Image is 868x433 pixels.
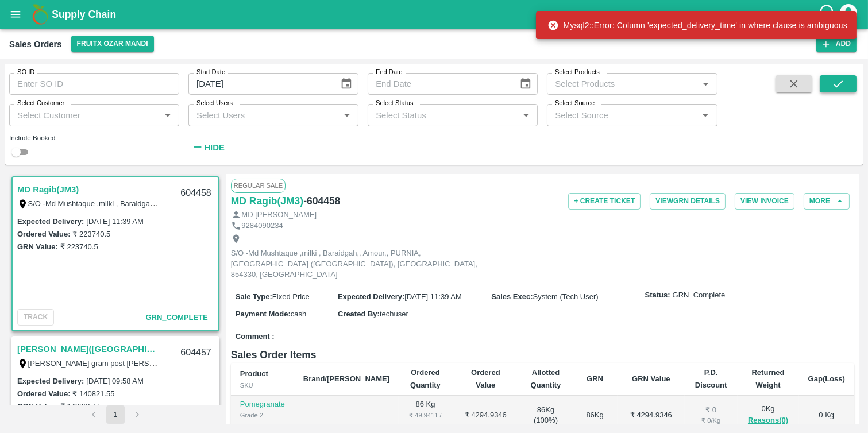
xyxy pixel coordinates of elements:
button: open drawer [2,1,29,28]
label: Select Status [376,99,414,108]
label: ₹ 140821.55 [60,402,102,411]
input: Select Status [371,107,515,122]
span: techuser [380,310,408,318]
p: 9284090234 [241,221,283,231]
span: GRN_Complete [145,313,207,322]
label: Ordered Value: [17,230,70,238]
label: S/O -Md Mushtaque ,milki , Baraidgah,, Amour,, PURNIA, [GEOGRAPHIC_DATA] ([GEOGRAPHIC_DATA]), [GE... [28,199,576,208]
img: logo [29,3,52,26]
input: Select Customer [13,107,157,122]
label: Ordered Value: [17,389,70,398]
div: customer-support [818,4,838,25]
b: Ordered Value [471,368,500,389]
nav: pagination navigation [83,405,148,424]
p: S/O -Md Mushtaque ,milki , Baraidgah,, Amour,, PURNIA, [GEOGRAPHIC_DATA] ([GEOGRAPHIC_DATA]), [GE... [231,248,489,280]
button: Open [340,108,354,123]
button: View Invoice [735,193,794,210]
label: Start Date [196,68,225,77]
label: Comment : [236,331,275,342]
label: [DATE] 11:39 AM [86,217,143,226]
div: ₹ 49.9411 / Kg [408,410,443,431]
b: Ordered Quantity [410,368,441,389]
label: SO ID [17,68,34,77]
label: End Date [376,68,402,77]
button: + Create Ticket [568,193,641,210]
b: Product [240,369,268,378]
label: Expected Delivery : [17,377,84,385]
input: Select Users [192,107,336,122]
b: GRN [587,374,603,383]
input: Select Source [550,107,695,122]
a: [PERSON_NAME]([GEOGRAPHIC_DATA]) [17,342,161,357]
button: Select DC [71,36,154,52]
a: MD Ragib(JM3) [231,193,303,209]
label: [PERSON_NAME] gram post [PERSON_NAME] sarmera , [GEOGRAPHIC_DATA] , [GEOGRAPHIC_DATA], [GEOGRAPHI... [28,358,578,368]
b: Brand/[PERSON_NAME] [303,374,389,383]
span: Fixed Price [272,292,310,301]
b: Allotted Quantity [531,368,561,389]
label: Sales Exec : [491,292,533,301]
button: page 1 [106,405,125,424]
button: More [804,193,850,210]
label: Select Users [196,99,233,108]
label: Payment Mode : [236,310,291,318]
label: Expected Delivery : [338,292,404,301]
a: Supply Chain [52,6,818,22]
label: GRN Value: [17,402,58,411]
strong: Hide [204,143,224,152]
span: cash [291,310,306,318]
span: GRN_Complete [673,290,726,301]
div: ₹ 0 [694,405,728,416]
h6: - 604458 [303,193,340,209]
div: 86 Kg [581,410,608,421]
div: account of current user [838,2,859,26]
div: SKU [240,380,285,391]
div: Sales Orders [9,37,62,52]
label: [DATE] 09:58 AM [86,377,143,385]
b: GRN Value [632,374,670,383]
b: P.D. Discount [695,368,727,389]
button: Open [160,108,175,123]
a: MD Ragib(JM3) [17,182,79,197]
b: Gap(Loss) [808,374,845,383]
div: 0 Kg [747,404,790,427]
button: Choose date, selected date is Aug 14, 2024 [335,73,357,95]
p: Pomegranate [240,399,285,410]
div: ₹ 0 / Kg [694,415,728,426]
label: GRN Value: [17,242,58,251]
span: [DATE] 11:39 AM [404,292,461,301]
button: Choose date [515,73,537,95]
span: System (Tech User) [533,292,599,301]
div: Mysql2::Error: Column 'expected_delivery_time' in where clause is ambiguous [547,15,847,36]
label: Sale Type : [236,292,272,301]
button: Add [816,36,857,52]
label: ₹ 140821.55 [72,389,114,398]
button: Open [519,108,534,123]
label: ₹ 223740.5 [72,230,110,238]
label: Select Products [555,68,600,77]
button: Hide [188,138,227,157]
button: Open [698,76,713,91]
label: ₹ 223740.5 [60,242,98,251]
label: Created By : [338,310,380,318]
div: 604458 [173,180,218,207]
div: Include Booked [9,133,179,143]
label: Expected Delivery : [17,217,84,226]
b: Returned Weight [752,368,785,389]
input: Select Products [550,76,695,91]
button: Reasons(0) [747,414,790,427]
p: MD [PERSON_NAME] [241,210,317,221]
label: Select Customer [17,99,64,108]
div: 86 Kg ( 100 %) [528,405,564,426]
div: GRN Done [240,421,285,431]
div: 604457 [173,339,218,366]
div: Grade 2 [240,410,285,420]
input: End Date [368,73,510,95]
input: Enter SO ID [9,73,179,95]
button: Open [698,108,713,123]
label: Select Source [555,99,595,108]
h6: Sales Order Items [231,347,854,363]
span: Regular Sale [231,179,286,192]
label: Status: [645,290,670,301]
